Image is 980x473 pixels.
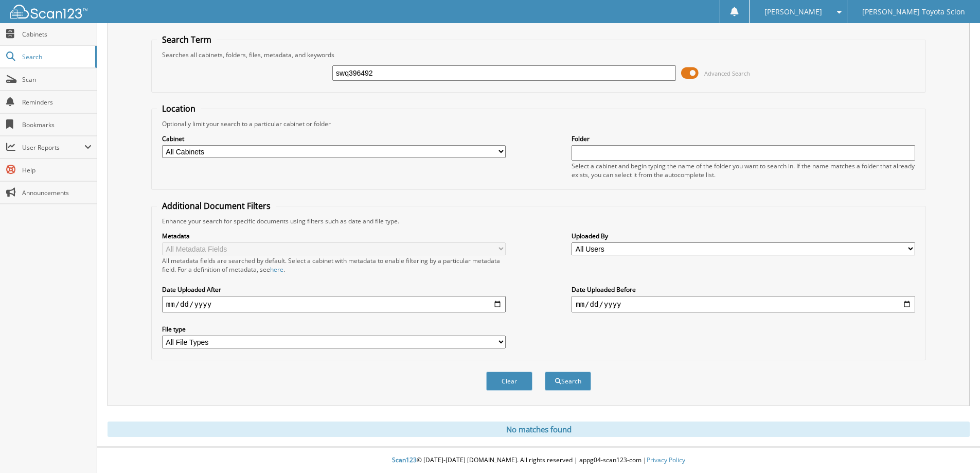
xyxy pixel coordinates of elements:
[162,285,506,294] label: Date Uploaded After
[108,422,970,437] div: No matches found
[704,69,750,77] span: Advanced Search
[929,424,980,473] iframe: Chat Widget
[862,9,965,15] span: [PERSON_NAME] Toyota Scion
[22,52,90,61] span: Search
[162,256,506,274] div: All metadata fields are searched by default. Select a cabinet with metadata to enable filtering b...
[764,9,822,15] span: [PERSON_NAME]
[157,200,276,212] legend: Additional Document Filters
[162,325,506,334] label: File type
[157,119,920,128] div: Optionally limit your search to a particular cabinet or folder
[157,217,920,225] div: Enhance your search for specific documents using filters such as date and file type.
[572,285,915,294] label: Date Uploaded Before
[22,143,84,152] span: User Reports
[162,134,506,143] label: Cabinet
[10,5,87,19] img: scan123-logo-white.svg
[162,232,506,240] label: Metadata
[572,134,915,143] label: Folder
[22,166,92,174] span: Help
[270,265,283,274] a: here
[162,296,506,312] input: start
[572,162,915,179] div: Select a cabinet and begin typing the name of the folder you want to search in. If the name match...
[22,30,92,39] span: Cabinets
[157,50,920,59] div: Searches all cabinets, folders, files, metadata, and keywords
[572,296,915,312] input: end
[157,103,201,114] legend: Location
[486,372,532,391] button: Clear
[22,98,92,107] span: Reminders
[545,372,591,391] button: Search
[22,75,92,84] span: Scan
[22,120,92,129] span: Bookmarks
[647,456,685,464] a: Privacy Policy
[22,188,92,197] span: Announcements
[392,456,417,464] span: Scan123
[157,34,217,45] legend: Search Term
[97,448,980,473] div: © [DATE]-[DATE] [DOMAIN_NAME]. All rights reserved | appg04-scan123-com |
[572,232,915,240] label: Uploaded By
